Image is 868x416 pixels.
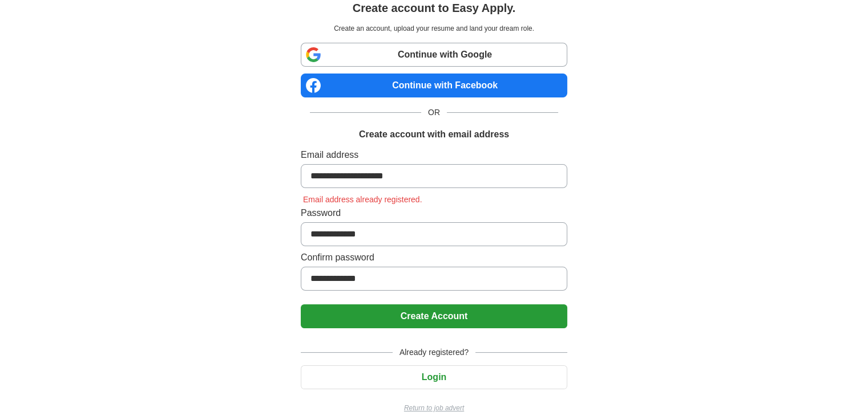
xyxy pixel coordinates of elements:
[301,365,567,389] button: Login
[301,43,567,67] a: Continue with Google
[303,23,565,34] p: Create an account, upload your resume and land your dream role.
[359,128,509,141] h1: Create account with email address
[301,206,567,220] label: Password
[301,195,425,204] span: Email address already registered.
[301,148,567,162] label: Email address
[301,74,567,97] a: Continue with Facebook
[393,346,475,358] span: Already registered?
[301,403,567,413] a: Return to job advert
[301,304,567,328] button: Create Account
[301,372,567,382] a: Login
[421,107,447,119] span: OR
[301,251,567,264] label: Confirm password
